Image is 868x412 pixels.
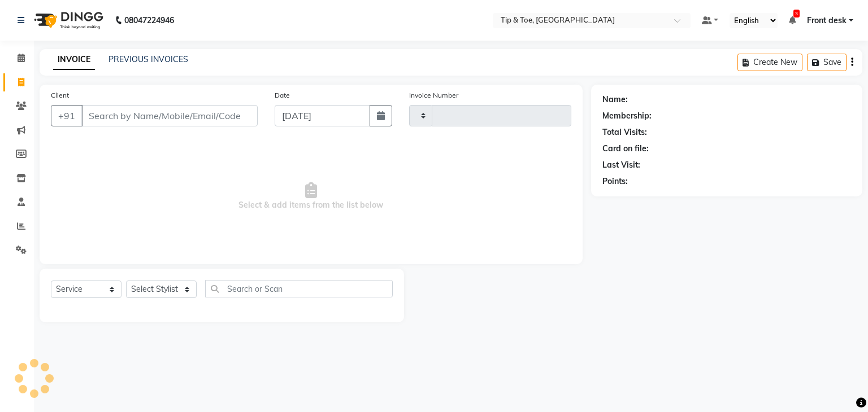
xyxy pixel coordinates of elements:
[602,143,649,155] div: Card on file:
[29,5,106,36] img: logo
[793,10,800,17] span: 3
[51,140,571,253] span: Select & add items from the list below
[53,50,95,70] a: INVOICE
[51,90,69,100] label: Client
[789,15,796,25] a: 3
[602,126,647,138] div: Total Visits:
[51,105,83,126] button: +91
[807,54,847,71] button: Save
[275,90,290,100] label: Date
[81,105,258,126] input: Search by Name/Mobile/Email/Code
[737,54,802,71] button: Create New
[602,159,640,171] div: Last Visit:
[807,15,847,27] span: Front desk
[108,54,188,64] a: PREVIOUS INVOICES
[602,94,628,106] div: Name:
[602,110,652,122] div: Membership:
[124,5,174,36] b: 08047224946
[205,280,393,297] input: Search or Scan
[409,90,458,100] label: Invoice Number
[602,176,628,187] div: Points:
